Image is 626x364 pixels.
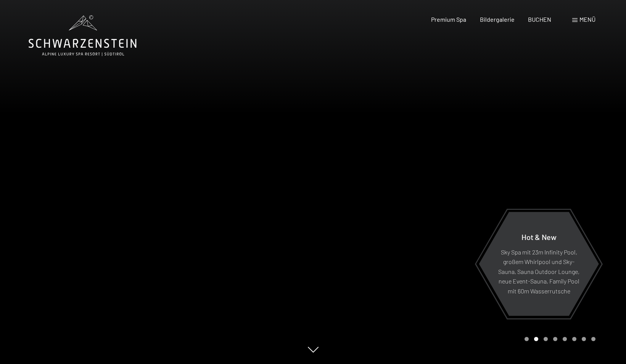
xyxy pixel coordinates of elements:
[544,337,548,341] div: Carousel Page 3
[478,211,599,316] a: Hot & New Sky Spa mit 23m Infinity Pool, großem Whirlpool und Sky-Sauna, Sauna Outdoor Lounge, ne...
[480,16,515,23] a: Bildergalerie
[497,247,580,296] p: Sky Spa mit 23m Infinity Pool, großem Whirlpool und Sky-Sauna, Sauna Outdoor Lounge, neue Event-S...
[534,337,538,341] div: Carousel Page 2 (Current Slide)
[582,337,586,341] div: Carousel Page 7
[528,16,551,23] a: BUCHEN
[563,337,567,341] div: Carousel Page 5
[522,337,595,341] div: Carousel Pagination
[521,232,557,241] span: Hot & New
[553,337,557,341] div: Carousel Page 4
[525,337,529,341] div: Carousel Page 1
[431,16,466,23] a: Premium Spa
[579,16,595,23] span: Menü
[591,337,595,341] div: Carousel Page 8
[572,337,576,341] div: Carousel Page 6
